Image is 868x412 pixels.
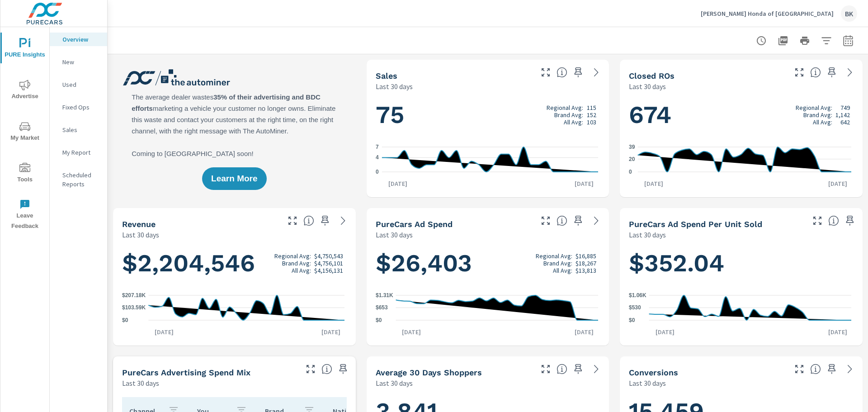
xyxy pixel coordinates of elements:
h5: Revenue [122,219,156,229]
a: See more details in report [589,362,604,376]
p: $4,756,101 [314,260,343,267]
h5: PureCars Advertising Spend Mix [122,368,250,377]
p: Regional Avg: [547,104,583,111]
a: See more details in report [843,65,857,80]
p: 152 [587,111,596,118]
text: $0 [629,317,635,323]
p: Last 30 days [376,378,413,388]
p: 1,142 [835,111,850,118]
p: Scheduled Reports [62,170,100,189]
div: Fixed Ops [50,100,107,114]
text: $0 [122,317,128,323]
span: Save this to your personalized report [571,65,585,80]
p: Last 30 days [629,229,666,240]
p: Regional Avg: [274,252,311,260]
button: Make Fullscreen [792,65,807,80]
span: Save this to your personalized report [318,213,332,228]
div: Sales [50,123,107,137]
p: Last 30 days [122,229,159,240]
p: Brand Avg: [282,260,311,267]
p: [DATE] [568,179,600,188]
h1: 674 [629,99,854,130]
p: $16,885 [576,252,596,260]
button: Make Fullscreen [538,362,553,376]
div: nav menu [0,27,49,235]
p: All Avg: [813,118,832,126]
span: Save this to your personalized report [843,213,857,228]
span: Average cost of advertising per each vehicle sold at the dealer over the selected date range. The... [828,215,839,226]
p: 115 [587,104,596,111]
div: New [50,55,107,69]
p: [DATE] [382,179,414,188]
p: Sales [62,125,100,134]
p: 749 [840,104,850,111]
p: $4,750,543 [314,252,343,260]
span: Save this to your personalized report [336,362,350,376]
span: The number of dealer-specified goals completed by a visitor. [Source: This data is provided by th... [810,364,821,374]
text: $207.18K [122,292,146,298]
button: Make Fullscreen [538,65,553,80]
h1: $2,204,546 [122,248,347,279]
h5: PureCars Ad Spend Per Unit Sold [629,219,762,229]
p: [DATE] [822,179,854,188]
div: Used [50,78,107,91]
div: BK [841,5,857,22]
text: 20 [629,156,635,162]
h5: Closed ROs [629,71,675,81]
p: Last 30 days [122,378,159,388]
text: 39 [629,144,635,150]
p: [DATE] [649,327,681,336]
button: Make Fullscreen [792,362,807,376]
p: Fixed Ops [62,103,100,112]
p: Regional Avg: [796,104,832,111]
button: Make Fullscreen [285,213,300,228]
h1: $352.04 [629,248,854,279]
a: See more details in report [589,65,604,80]
p: Used [62,80,100,89]
span: Save this to your personalized report [571,213,585,228]
a: See more details in report [843,362,857,376]
span: Leave Feedback [3,199,47,232]
p: Last 30 days [376,229,413,240]
p: [PERSON_NAME] Honda of [GEOGRAPHIC_DATA] [701,9,834,18]
h5: PureCars Ad Spend [376,219,453,229]
p: 103 [587,118,596,126]
p: 642 [840,118,850,126]
span: Tools [3,163,47,185]
button: Make Fullscreen [810,213,825,228]
text: 0 [629,169,632,175]
span: Number of Repair Orders Closed by the selected dealership group over the selected time range. [So... [810,67,821,78]
h5: Sales [376,71,397,81]
text: $653 [376,305,388,311]
span: A rolling 30 day total of daily Shoppers on the dealership website, averaged over the selected da... [557,364,567,374]
p: [DATE] [396,327,427,336]
p: Regional Avg: [536,252,572,260]
p: [DATE] [148,327,180,336]
p: $4,156,131 [314,267,343,274]
div: Scheduled Reports [50,168,107,191]
h5: Average 30 Days Shoppers [376,368,482,377]
span: Advertise [3,80,47,102]
text: 7 [376,144,379,150]
button: Learn More [202,167,266,190]
p: $13,813 [576,267,596,274]
h1: $26,403 [376,248,600,279]
text: $103.59K [122,305,146,311]
a: See more details in report [336,213,350,228]
p: $18,267 [576,260,596,267]
span: Save this to your personalized report [825,65,839,80]
p: Last 30 days [629,81,666,92]
p: [DATE] [568,327,600,336]
h1: 75 [376,99,600,130]
p: New [62,57,100,66]
span: My Market [3,121,47,143]
span: This table looks at how you compare to the amount of budget you spend per channel as opposed to y... [321,364,332,374]
text: $530 [629,305,641,311]
p: [DATE] [638,179,670,188]
p: [DATE] [315,327,347,336]
button: Print Report [796,32,814,50]
p: Last 30 days [629,378,666,388]
span: Save this to your personalized report [825,362,839,376]
p: All Avg: [564,118,583,126]
button: Select Date Range [839,32,857,50]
